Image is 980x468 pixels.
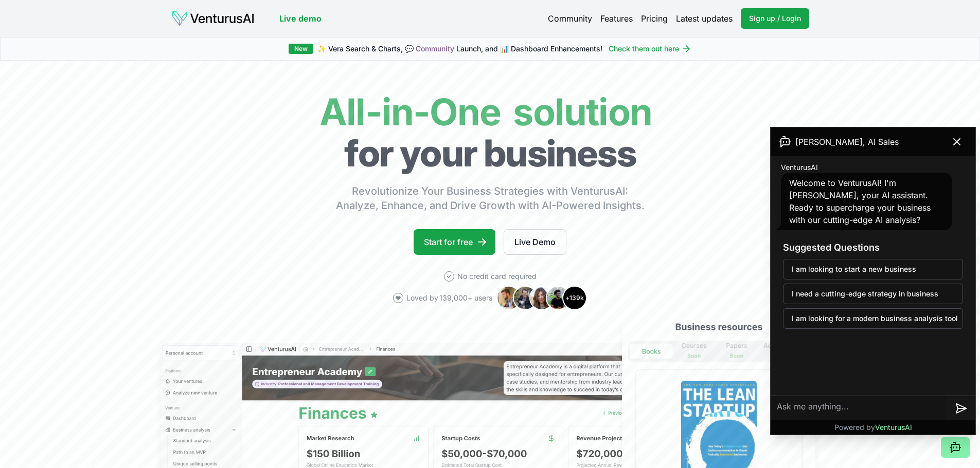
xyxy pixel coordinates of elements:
img: Avatar 1 [496,286,521,310]
button: I am looking to start a new business [783,259,963,279]
a: Latest updates [676,12,733,25]
a: Live demo [279,12,322,25]
a: Community [416,44,454,53]
button: I am looking for a modern business analysis tool [783,308,963,329]
p: Powered by [834,422,912,433]
span: VenturusAI [875,423,912,432]
a: Start for free [414,229,495,255]
img: Avatar 3 [529,286,554,310]
span: VenturusAI [781,162,818,173]
button: I need a cutting-edge strategy in business [783,284,963,304]
img: logo [171,10,255,27]
a: Live Demo [504,229,566,255]
a: Features [600,12,633,25]
a: Community [548,12,592,25]
span: [PERSON_NAME], AI Sales [795,136,899,148]
a: Sign up / Login [741,8,809,29]
span: Sign up / Login [749,13,801,24]
img: Avatar 4 [546,286,571,310]
span: ✨ Vera Search & Charts, 💬 Launch, and 📊 Dashboard Enhancements! [317,44,602,54]
img: Avatar 2 [513,286,538,310]
a: Check them out here [609,44,691,54]
div: New [289,44,313,54]
a: Pricing [641,12,668,25]
span: Welcome to VenturusAI! I'm [PERSON_NAME], your AI assistant. Ready to supercharge your business w... [789,178,931,225]
h3: Suggested Questions [783,240,963,255]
